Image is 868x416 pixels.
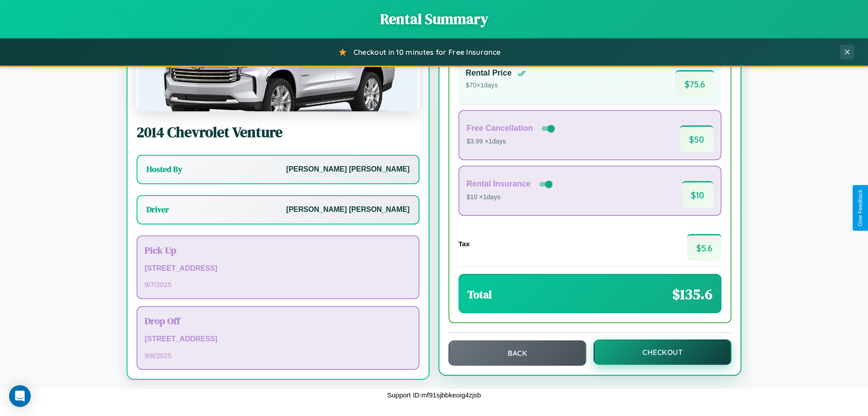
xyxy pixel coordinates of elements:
[675,70,714,97] span: $ 75.6
[466,68,512,78] h4: Rental Price
[467,191,554,203] p: $10 × 1 days
[387,389,481,401] p: Support ID: mf91sjbbkeoig4zjsb
[145,349,411,362] p: 9 / 8 / 2025
[467,287,492,302] h3: Total
[9,385,31,407] div: Open Intercom Messenger
[682,181,713,208] span: $ 10
[9,9,859,29] h1: Rental Summary
[145,278,411,291] p: 9 / 7 / 2025
[857,190,863,226] div: Give Feedback
[467,136,557,148] p: $3.99 × 1 days
[354,48,500,57] span: Checkout in 10 minutes for Free Insurance
[467,124,533,133] h4: Free Cancellation
[286,163,410,176] p: [PERSON_NAME] [PERSON_NAME]
[466,80,526,91] p: $ 70 × 1 days
[594,339,731,365] button: Checkout
[458,240,470,248] h4: Tax
[137,122,420,142] h2: 2014 Chevrolet Venture
[146,164,182,175] h3: Hosted By
[687,234,722,261] span: $ 5.6
[145,333,411,346] p: [STREET_ADDRESS]
[145,262,411,275] p: [STREET_ADDRESS]
[672,284,712,304] span: $ 135.6
[286,203,410,216] p: [PERSON_NAME] [PERSON_NAME]
[146,204,169,215] h3: Driver
[145,314,411,327] h3: Drop Off
[145,244,411,257] h3: Pick Up
[680,125,713,152] span: $ 50
[467,179,531,189] h4: Rental Insurance
[448,340,586,366] button: Back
